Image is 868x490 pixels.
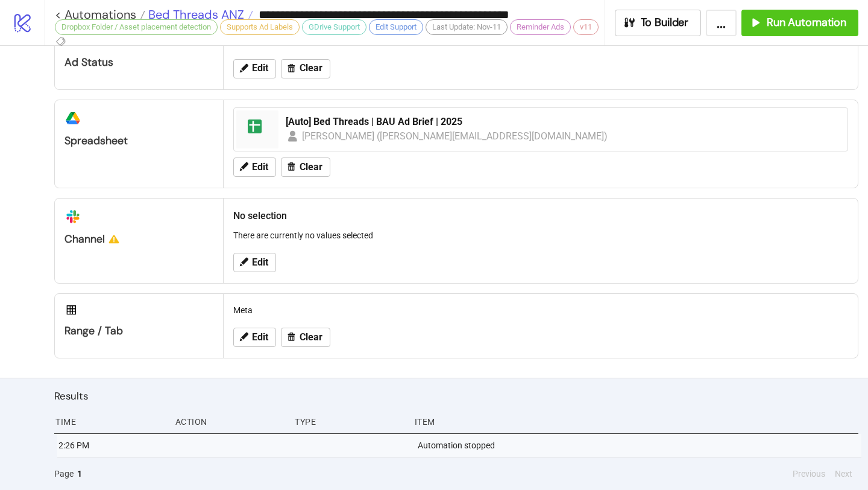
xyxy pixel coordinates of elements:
div: [PERSON_NAME] ([PERSON_NAME][EMAIL_ADDRESS][DOMAIN_NAME]) [302,129,608,144]
button: ... [706,10,737,36]
span: Edit [252,257,268,268]
span: Edit [252,63,268,74]
button: Next [831,467,856,480]
div: GDrive Support [302,19,366,35]
div: Edit Support [369,19,423,35]
div: Spreadsheet [64,134,213,148]
div: Action [174,410,286,433]
p: There are currently no values selected [233,229,848,242]
span: Page [54,467,74,480]
div: Channel [64,232,213,246]
button: Run Automation [741,10,858,36]
button: Clear [281,59,330,78]
button: Edit [233,59,276,78]
div: Item [414,410,858,433]
div: 2:26 PM [57,434,169,457]
a: Bed Threads ANZ [145,8,253,21]
div: Last Update: Nov-11 [426,19,508,35]
span: To Builder [641,16,689,30]
h2: Results [54,388,858,404]
h2: No selection [233,208,848,223]
span: Bed Threads ANZ [145,7,244,22]
button: Clear [281,328,330,347]
span: Edit [252,162,268,173]
div: v11 [573,19,599,35]
span: Clear [300,332,322,343]
div: Dropbox Folder / Asset placement detection [55,19,218,35]
button: Edit [233,328,276,347]
div: Supports Ad Labels [220,19,300,35]
button: Edit [233,157,276,177]
div: [Auto] Bed Threads | BAU Ad Brief | 2025 [286,115,840,129]
div: Ad Status [64,56,213,69]
button: Edit [233,253,276,272]
div: Automation stopped [417,434,861,457]
button: Clear [281,157,330,177]
span: Run Automation [767,16,846,30]
div: Reminder Ads [510,19,571,35]
button: To Builder [615,10,702,36]
a: < Automations [55,8,145,21]
button: 1 [74,467,86,480]
span: Clear [300,63,322,74]
div: Range / Tab [64,324,213,338]
button: Previous [789,467,829,480]
span: Edit [252,332,268,343]
div: Time [54,410,166,433]
div: Type [294,410,405,433]
span: Clear [300,162,322,173]
div: Meta [228,299,853,322]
